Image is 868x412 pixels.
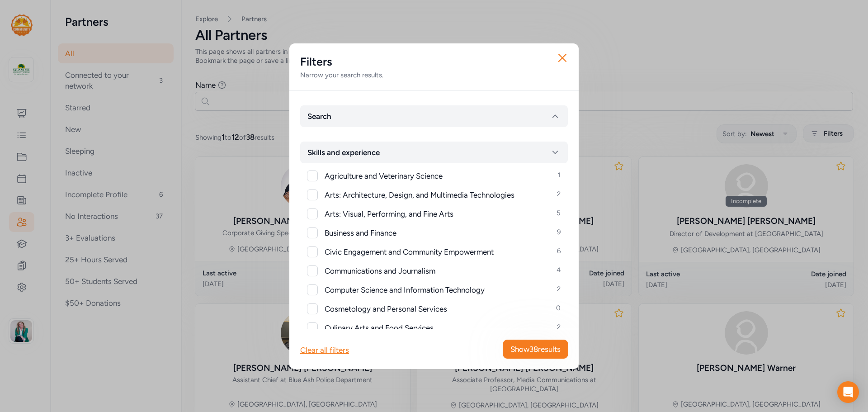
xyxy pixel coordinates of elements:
[325,265,435,276] span: Communications and Journalism
[557,284,561,294] span: 2
[325,322,434,333] span: Culinary Arts and Food Services
[325,246,494,257] span: Civic Engagement and Community Empowerment
[557,227,561,237] span: 9
[307,111,331,122] span: Search
[307,147,380,158] span: Skills and experience
[558,170,561,180] span: 1
[300,71,568,80] div: Narrow your search results.
[325,227,396,238] span: Business and Finance
[557,322,561,331] span: 2
[325,303,447,314] span: Cosmetology and Personal Services
[300,142,568,163] button: Skills and experience
[325,284,485,295] span: Computer Science and Information Technology
[325,189,514,200] span: Arts: Architecture, Design, and Multimedia Technologies
[300,54,568,69] h2: Filters
[325,208,453,219] span: Arts: Visual, Performing, and Fine Arts
[837,381,859,403] div: Open Intercom Messenger
[556,303,561,313] span: 0
[325,170,443,181] span: Agriculture and Veterinary Science
[557,246,561,256] span: 6
[300,105,568,127] button: Search
[557,189,561,199] span: 2
[510,344,561,355] span: Show 38 results
[557,208,561,218] span: 5
[503,340,568,359] button: Show38results
[557,265,561,275] span: 4
[300,345,349,355] div: Clear all filters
